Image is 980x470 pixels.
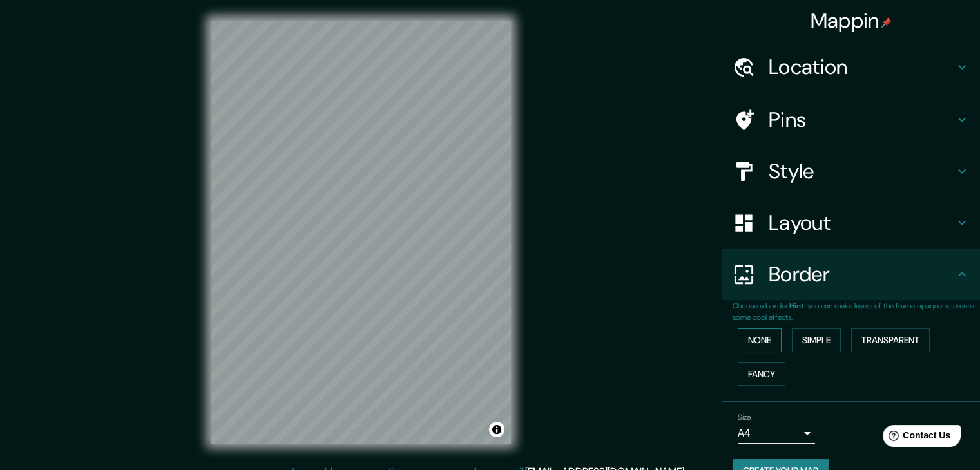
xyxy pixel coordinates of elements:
[769,107,954,133] h4: Pins
[769,54,954,80] h4: Location
[769,158,954,184] h4: Style
[811,8,892,33] h4: Mappin
[881,17,892,28] img: pin-icon.png
[738,328,782,352] button: None
[769,261,954,287] h4: Border
[738,362,785,386] button: Fancy
[722,41,980,93] div: Location
[733,300,980,323] p: Choose a border. : you can make layers of the frame opaque to create some cool effects.
[489,422,504,437] button: Toggle attribution
[722,94,980,146] div: Pins
[722,146,980,197] div: Style
[865,420,966,456] iframe: Help widget launcher
[738,423,815,444] div: A4
[738,412,751,423] label: Size
[792,328,841,352] button: Simple
[789,301,804,311] b: Hint
[851,328,930,352] button: Transparent
[769,210,954,236] h4: Layout
[722,197,980,249] div: Layout
[722,249,980,300] div: Border
[211,21,511,444] canvas: Map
